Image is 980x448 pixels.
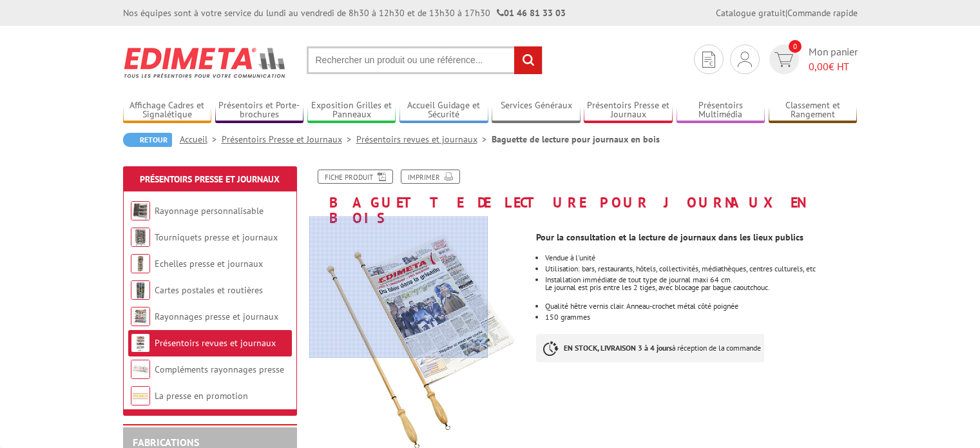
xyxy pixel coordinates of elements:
[774,52,793,67] img: devis rapide
[716,6,858,19] div: |
[307,100,396,121] a: Exposition Grilles et Panneaux
[180,133,222,145] a: Accueil
[155,258,263,269] a: Echelles presse et journaux
[155,205,264,217] a: Rayonnage personnalisable
[131,386,150,405] img: La presse en promotion
[131,280,150,300] img: Cartes postales et routières
[787,7,858,19] a: Commande rapide
[123,100,212,121] a: Affichage Cadres et Signalétique
[716,7,785,19] a: Catalogue gratuit
[584,100,673,121] a: Présentoirs Presse et Journaux
[123,6,566,19] div: Nos équipes sont à votre service du lundi au vendredi de 8h30 à 12h30 et de 13h30 à 17h30
[677,100,765,121] a: Présentoirs Multimédia
[131,228,150,247] img: Tourniquets presse et journaux
[809,59,858,74] span: € HT
[131,360,150,379] img: Compléments rayonnages presse
[155,337,276,349] a: Présentoirs revues et journaux
[497,7,566,19] strong: 01 46 81 33 03
[356,133,492,145] a: Présentoirs revues et journaux
[131,307,150,326] img: Rayonnages presse et journaux
[492,100,581,121] a: Services Généraux
[766,44,858,74] a: devis rapide 0 Mon panier 0,00€ HT
[300,170,867,226] h1: Baguette de lecture pour journaux en bois
[155,390,248,402] a: La presse en promotion
[738,52,752,67] img: devis rapide
[123,39,287,86] img: Edimeta
[123,133,172,147] a: Retour
[131,254,150,273] img: Echelles presse et journaux
[789,40,802,53] span: 0
[155,364,284,375] a: Compléments rayonnages presse
[307,46,543,74] input: Rechercher un produit ou une référence...
[318,170,393,184] a: Fiche produit
[155,311,278,322] a: Rayonnages presse et journaux
[131,333,150,353] img: Présentoirs revues et journaux
[131,201,150,220] img: Rayonnage personnalisable
[399,100,488,121] a: Accueil Guidage et Sécurité
[140,173,280,185] a: Présentoirs Presse et Journaux
[809,60,829,73] span: 0,00
[215,100,304,121] a: Présentoirs et Porte-brochures
[702,52,715,68] img: devis rapide
[155,231,278,243] a: Tourniquets presse et journaux
[155,284,263,296] a: Cartes postales et routières
[401,170,460,184] a: Imprimer
[769,100,858,121] a: Classement et Rangement
[809,44,858,74] span: Mon panier
[222,133,356,145] a: Présentoirs Presse et Journaux
[492,133,660,146] li: Baguette de lecture pour journaux en bois
[514,46,542,74] input: rechercher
